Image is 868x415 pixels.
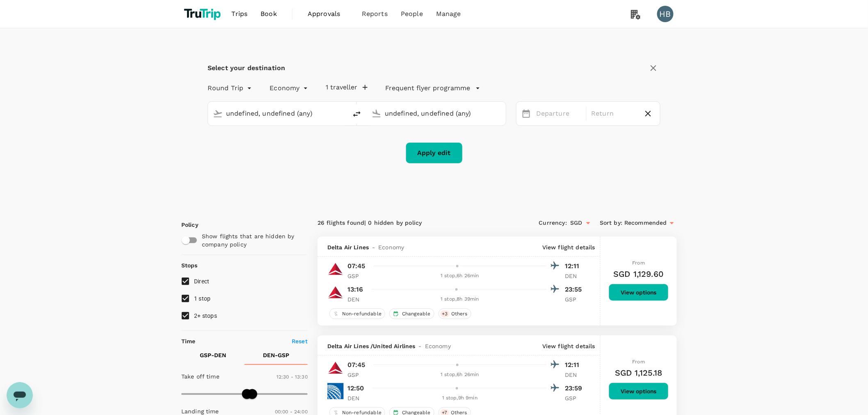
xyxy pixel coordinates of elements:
p: 12:11 [565,360,585,370]
p: 07:45 [347,261,365,271]
p: View flight details [542,342,595,350]
span: Book [260,9,277,19]
p: DEN [347,295,368,303]
input: Depart from [226,107,330,120]
div: Changeable [389,308,434,319]
div: 1 stop , 9h 9min [373,394,547,402]
div: 1 stop , 6h 26min [373,272,547,280]
p: GSP [347,272,368,280]
p: 23:59 [565,383,585,393]
p: Departure [536,109,581,119]
p: DEN [347,394,368,402]
span: Recommended [624,219,667,228]
img: TruTrip logo [181,5,225,23]
span: Delta Air Lines / United Airlines [327,342,416,350]
button: 1 traveller [326,83,368,91]
img: DL [327,360,344,376]
span: Delta Air Lines [327,243,369,251]
strong: Stops [181,262,198,269]
span: 12:30 - 13:30 [276,374,308,380]
span: Economy [425,342,451,350]
button: Open [500,112,502,114]
span: Sort by : [600,219,622,228]
div: Economy [270,82,310,95]
button: Open [582,217,594,229]
p: 23:55 [565,285,585,294]
button: View options [609,284,669,301]
button: View options [609,383,669,400]
div: 1 stop , 6h 26min [373,371,547,379]
div: +3Others [439,308,471,319]
span: 00:00 - 24:00 [275,409,308,415]
span: From [633,359,645,365]
span: - [416,342,425,350]
span: Economy [378,243,404,251]
span: Currency : [539,219,567,228]
div: Round Trip [208,82,254,95]
p: GSP [565,295,585,303]
button: Open [341,112,343,114]
p: GSP [347,371,368,379]
div: HB [657,6,674,22]
div: Select your destination [208,62,285,74]
span: - [369,243,378,251]
span: Approvals [308,9,349,19]
p: Show flights that are hidden by company policy [202,232,302,249]
img: DL [327,261,344,277]
div: Non-refundable [329,308,385,319]
span: Trips [232,9,248,19]
span: + 3 [441,310,450,317]
p: 12:50 [347,383,364,393]
p: DEN [565,371,585,379]
span: Changeable [399,310,434,317]
p: Policy [181,221,189,229]
span: Direct [194,278,210,285]
h6: SGD 1,125.18 [615,366,662,379]
p: 13:16 [347,285,363,294]
iframe: Button to launch messaging window [7,382,33,408]
span: 1 stop [194,295,211,302]
span: People [401,9,423,19]
img: DL [327,284,344,301]
div: 1 stop , 8h 39min [373,295,547,303]
p: Take off time [181,372,219,381]
p: View flight details [542,243,595,251]
div: 26 flights found | 0 hidden by policy [318,219,497,228]
p: Time [181,337,196,345]
p: Frequent flyer programme [386,83,471,93]
button: Frequent flyer programme [386,83,480,93]
span: Others [448,310,471,317]
p: DEN - GSP [263,351,289,359]
span: Manage [436,9,461,19]
img: UA [327,383,344,399]
p: 07:45 [347,360,365,370]
span: 2+ stops [194,312,217,319]
button: delete [347,104,367,124]
span: Non-refundable [339,310,385,317]
span: From [633,260,645,266]
span: Reports [362,9,388,19]
p: Return [592,109,637,119]
button: Apply edit [406,142,463,164]
input: Going to [385,107,489,120]
p: 12:11 [565,261,585,271]
p: GSP - DEN [200,351,226,359]
p: GSP [565,394,585,402]
p: Reset [292,337,308,345]
h6: SGD 1,129.60 [614,267,664,280]
p: DEN [565,272,585,280]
